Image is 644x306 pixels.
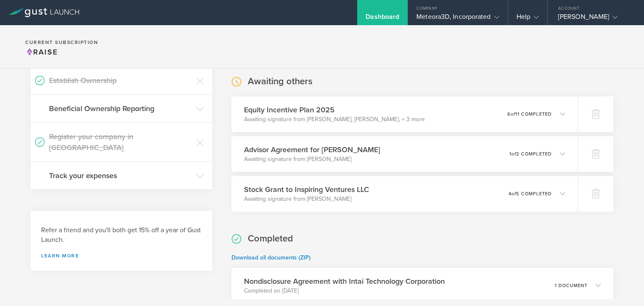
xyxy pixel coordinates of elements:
h2: Awaiting others [248,75,312,88]
span: Raise [25,47,58,57]
h3: Stock Grant to Inspiring Ventures LLC [244,184,369,195]
h2: Completed [248,233,293,245]
p: 1 document [555,283,587,288]
h3: Advisor Agreement for [PERSON_NAME] [244,144,380,155]
p: Awaiting signature from [PERSON_NAME] [244,195,369,203]
p: 1 2 completed [509,152,552,156]
div: Help [517,13,539,25]
em: of [511,112,515,117]
h3: Refer a friend and you'll both get 15% off a year of Gust Launch. [41,226,202,245]
h3: Equity Incentive Plan 2025 [244,104,425,115]
h2: Current Subscription [25,40,98,45]
h3: Register your company in [GEOGRAPHIC_DATA] [49,131,192,153]
p: Awaiting signature from [PERSON_NAME] [244,155,380,163]
div: Dashboard [366,13,399,25]
h3: Nondisclosure Agreement with Intai Technology Corporation [244,276,445,287]
p: Completed on [DATE] [244,287,445,295]
iframe: Chat Widget [602,266,644,306]
h3: Track your expenses [49,170,192,181]
p: 6 11 completed [507,112,552,117]
a: Learn more [41,253,202,258]
em: of [512,191,516,197]
div: [PERSON_NAME] [558,13,629,25]
em: of [512,151,516,157]
p: Awaiting signature from [PERSON_NAME], [PERSON_NAME], + 3 more [244,115,425,124]
h3: Establish Ownership [49,75,192,86]
p: 4 5 completed [509,192,552,196]
h3: Beneficial Ownership Reporting [49,103,192,114]
a: Download all documents (ZIP) [231,254,311,261]
div: Meteora3D, Incorporated [416,13,499,25]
